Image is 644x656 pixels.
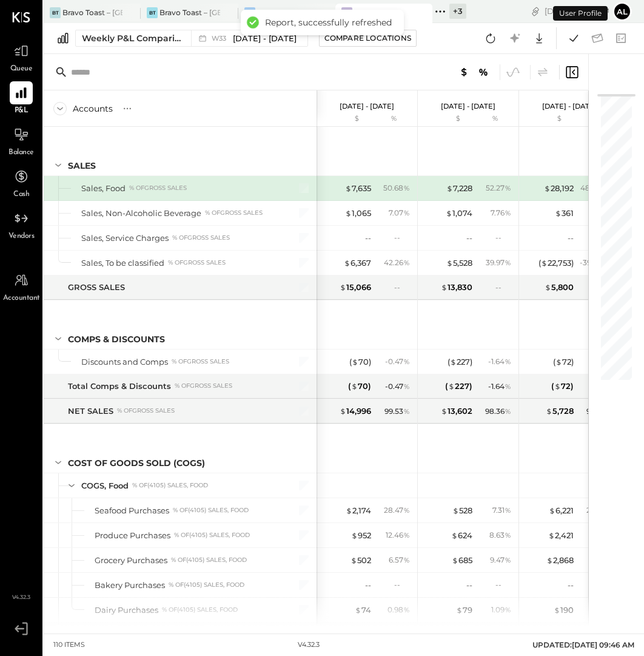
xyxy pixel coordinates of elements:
[505,356,511,366] span: %
[403,530,410,539] span: %
[68,457,205,469] div: COST OF GOODS SOLD (COGS)
[446,183,453,193] span: $
[441,282,448,292] span: $
[68,333,165,345] div: Comps & Discounts
[490,555,511,566] div: 9.47
[505,257,511,267] span: %
[341,7,352,18] div: Pi
[265,17,392,28] div: Report, successfully refreshed
[323,114,371,124] div: $
[554,604,574,616] div: 190
[446,258,453,268] span: $
[68,160,96,172] div: SALES
[544,183,551,193] span: $
[351,555,357,565] span: $
[505,381,511,391] span: %
[3,293,40,304] span: Accountant
[554,605,560,615] span: $
[345,208,352,218] span: $
[50,7,61,18] div: BT
[456,605,463,615] span: $
[345,183,371,194] div: 7,635
[351,530,358,540] span: $
[441,102,495,110] p: [DATE] - [DATE]
[542,102,597,110] p: [DATE] - [DATE]
[132,481,208,490] div: % of (4105) Sales, Food
[451,530,472,541] div: 624
[555,208,562,218] span: $
[491,208,511,218] div: 7.76
[346,505,371,516] div: 2,174
[349,356,371,368] div: ( 70 )
[549,506,555,515] span: $
[345,208,371,219] div: 1,065
[403,183,410,192] span: %
[451,530,458,540] span: $
[424,114,472,124] div: $
[577,114,616,124] div: %
[384,406,410,417] div: 99.53
[580,183,612,194] div: 486.04
[73,103,113,115] div: Accounts
[168,259,226,267] div: % of GROSS SALES
[340,102,394,110] p: [DATE] - [DATE]
[545,5,609,17] div: [DATE]
[95,530,170,541] div: Produce Purchases
[171,556,247,564] div: % of (4105) Sales, Food
[344,257,371,269] div: 6,367
[546,555,553,565] span: $
[568,580,574,591] div: --
[169,581,244,589] div: % of (4105) Sales, Food
[340,282,346,292] span: $
[448,381,455,391] span: $
[546,405,574,417] div: 5,728
[13,189,29,200] span: Cash
[525,114,574,124] div: $
[554,381,561,391] span: $
[612,2,632,21] button: Al
[344,258,351,268] span: $
[95,604,158,616] div: Dairy Purchases
[244,7,255,18] div: Ca
[532,640,634,649] span: UPDATED: [DATE] 09:46 AM
[466,232,472,244] div: --
[68,405,113,417] div: NET SALES
[546,555,574,566] div: 2,868
[175,382,232,390] div: % of GROSS SALES
[173,506,249,515] div: % of (4105) Sales, Food
[1,269,42,304] a: Accountant
[374,114,414,124] div: %
[352,357,358,367] span: $
[351,555,371,566] div: 502
[491,604,511,615] div: 1.09
[95,580,165,591] div: Bakery Purchases
[174,531,250,539] div: % of (4105) Sales, Food
[446,208,472,219] div: 1,074
[75,30,308,47] button: Weekly P&L Comparison W33[DATE] - [DATE]
[580,257,612,268] div: - 392.26
[541,258,548,268] span: $
[62,7,122,18] div: Bravo Toast – [GEOGRAPHIC_DATA]
[529,5,542,18] div: copy link
[486,257,511,268] div: 39.97
[446,257,472,269] div: 5,528
[545,282,574,293] div: 5,800
[441,405,472,417] div: 13,602
[8,147,34,158] span: Balance
[441,406,448,416] span: $
[549,505,574,516] div: 6,221
[475,114,515,124] div: %
[365,580,371,591] div: --
[172,234,230,242] div: % of GROSS SALES
[389,555,410,566] div: 6.57
[212,35,230,42] span: W33
[205,209,263,217] div: % of GROSS SALES
[172,357,229,366] div: % of GROSS SALES
[551,380,574,392] div: ( 72 )
[546,406,552,416] span: $
[488,356,511,367] div: - 1.64
[81,183,126,194] div: Sales, Food
[452,555,458,565] span: $
[394,282,410,292] div: --
[319,30,417,47] button: Compare Locations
